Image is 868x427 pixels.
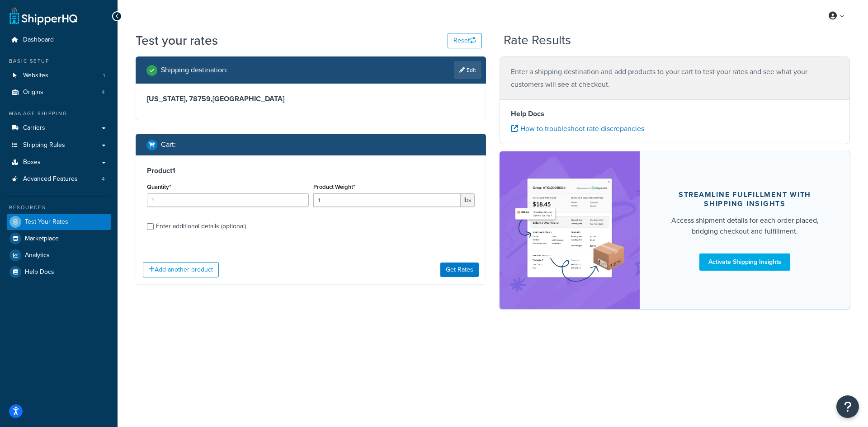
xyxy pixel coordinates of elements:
[7,171,111,188] li: Advanced Features
[147,166,475,175] h3: Product 1
[661,190,828,208] div: Streamline Fulfillment with Shipping Insights
[23,159,41,166] span: Boxes
[7,171,111,188] a: Advanced Features4
[7,204,111,211] div: Resources
[440,263,479,277] button: Get Rates
[102,175,105,183] span: 4
[448,33,482,48] button: Reset
[7,264,111,280] a: Help Docs
[7,154,111,171] a: Boxes
[23,175,78,183] span: Advanced Features
[836,395,859,418] button: Open Resource Center
[511,66,839,91] p: Enter a shipping destination and add products to your cart to test your rates and see what your c...
[147,193,309,207] input: 0
[23,72,48,80] span: Websites
[7,137,111,154] a: Shipping Rules
[7,247,111,263] a: Analytics
[23,36,54,44] span: Dashboard
[25,252,50,259] span: Analytics
[7,214,111,230] a: Test Your Rates
[504,33,571,47] h2: Rate Results
[513,165,626,296] img: feature-image-si-e24932ea9b9fcd0ff835db86be1ff8d589347e8876e1638d903ea230a36726be.png
[147,94,475,103] h3: [US_STATE], 78759 , [GEOGRAPHIC_DATA]
[511,108,839,119] h4: Help Docs
[147,183,171,190] label: Quantity*
[147,223,154,230] input: Enter additional details (optional)
[461,193,475,207] span: lbs
[156,220,246,233] div: Enter additional details (optional)
[7,84,111,101] a: Origins4
[7,230,111,247] a: Marketplace
[161,66,228,74] h2: Shipping destination :
[23,141,65,149] span: Shipping Rules
[25,268,54,276] span: Help Docs
[161,141,176,149] h2: Cart :
[23,89,43,96] span: Origins
[143,262,219,277] button: Add another product
[103,72,105,80] span: 1
[454,61,481,79] a: Edit
[23,124,45,132] span: Carriers
[7,67,111,84] li: Websites
[7,120,111,136] a: Carriers
[661,215,828,237] div: Access shipment details for each order placed, bridging checkout and fulfillment.
[25,218,68,226] span: Test Your Rates
[699,253,790,271] a: Activate Shipping Insights
[7,84,111,101] li: Origins
[7,57,111,65] div: Basic Setup
[7,32,111,48] a: Dashboard
[136,32,218,49] h1: Test your rates
[511,123,644,134] a: How to troubleshoot rate discrepancies
[313,183,355,190] label: Product Weight*
[7,67,111,84] a: Websites1
[313,193,461,207] input: 0.00
[102,89,105,96] span: 4
[25,235,59,243] span: Marketplace
[7,110,111,117] div: Manage Shipping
